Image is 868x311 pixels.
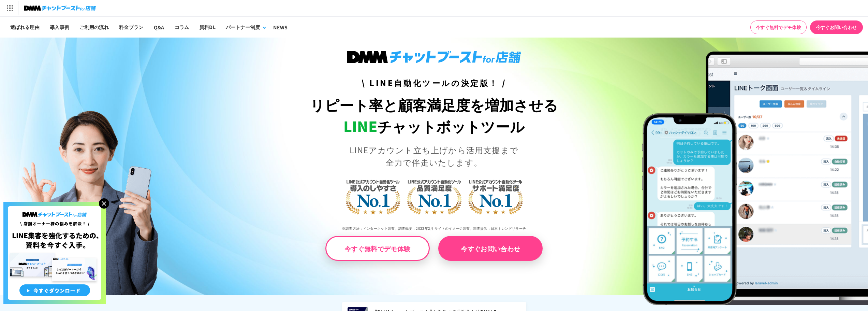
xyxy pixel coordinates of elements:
p: LINEアカウント立ち上げから活用支援まで 全力で伴走いたします。 [217,144,651,168]
a: 今すぐお問い合わせ [810,20,863,34]
img: LINE公式アカウント自動化ツール導入のしやすさNo.1｜LINE公式アカウント自動化ツール品質満足度No.1｜LINE公式アカウント自動化ツールサポート満足度No.1 [323,153,545,238]
img: 店舗オーナー様の悩みを解決!LINE集客を狂化するための資料を今すぐ入手! [3,202,106,304]
a: 今すぐ無料でデモ体験 [750,20,807,34]
a: ご利用の流れ [74,17,114,38]
h1: リピート率と顧客満足度を増加させる チャットボットツール [217,94,651,137]
h3: \ LINE自動化ツールの決定版！ / [217,77,651,89]
a: NEWS [268,17,293,38]
a: 料金プラン [114,17,149,38]
p: ※調査方法：インターネット調査、調査概要：2022年2月 サイトのイメージ調査、調査提供：日本トレンドリサーチ [217,221,651,236]
a: Q&A [149,17,170,38]
a: 選ばれる理由 [5,17,45,38]
a: 資料DL [194,17,221,38]
span: LINE [343,115,377,136]
img: チャットブーストfor店舗 [24,3,96,13]
a: 今すぐ無料でデモ体験 [325,236,430,261]
img: サービス [1,1,18,15]
a: 導入事例 [45,17,74,38]
div: パートナー制度 [226,24,260,31]
a: コラム [170,17,194,38]
a: 店舗オーナー様の悩みを解決!LINE集客を狂化するための資料を今すぐ入手! [3,202,106,210]
a: 今すぐお問い合わせ [438,236,543,261]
